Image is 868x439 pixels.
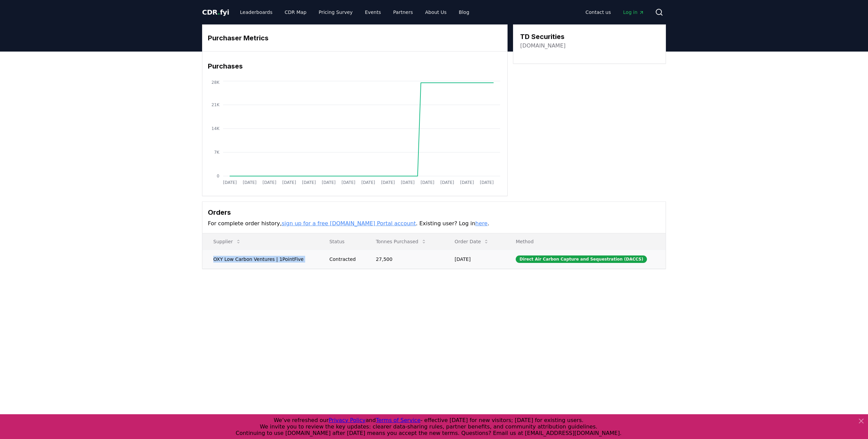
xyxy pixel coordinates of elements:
tspan: [DATE] [440,180,454,185]
tspan: [DATE] [381,180,395,185]
p: For complete order history, . Existing user? Log in . [208,220,660,228]
tspan: [DATE] [480,180,494,185]
tspan: [DATE] [262,180,276,185]
a: [DOMAIN_NAME] [520,42,566,50]
button: Supplier [208,235,246,248]
a: CDR.fyi [202,7,229,17]
tspan: [DATE] [341,180,355,185]
h3: Purchaser Metrics [208,33,502,43]
a: Blog [453,6,475,18]
td: OXY Low Carbon Ventures | 1PointFive [202,250,318,268]
tspan: 7K [214,150,220,155]
tspan: [DATE] [282,180,296,185]
span: CDR fyi [202,8,229,16]
tspan: 28K [212,80,220,85]
a: CDR Map [279,6,312,18]
button: Tonnes Purchased [370,235,432,248]
p: Status [324,238,359,245]
tspan: [DATE] [401,180,415,185]
span: . [218,8,220,16]
div: Contracted [329,256,359,263]
tspan: [DATE] [243,180,257,185]
tspan: 14K [212,126,220,131]
a: here [475,220,488,227]
nav: Main [580,6,650,18]
tspan: [DATE] [322,180,336,185]
p: Method [510,238,660,245]
h3: Purchases [208,61,502,71]
h3: Orders [208,207,660,217]
tspan: 21K [212,102,220,107]
a: sign up for a free [DOMAIN_NAME] Portal account [282,220,416,227]
tspan: [DATE] [223,180,237,185]
a: Contact us [580,6,616,18]
a: Partners [388,6,418,18]
td: 27,500 [365,250,443,268]
tspan: 0 [217,174,219,178]
td: [DATE] [444,250,505,268]
tspan: [DATE] [361,180,375,185]
a: Log in [618,6,650,18]
tspan: [DATE] [420,180,434,185]
a: About Us [420,6,452,18]
tspan: [DATE] [302,180,316,185]
button: Order Date [449,235,495,248]
nav: Main [235,6,475,18]
a: Pricing Survey [313,6,358,18]
tspan: [DATE] [460,180,474,185]
span: Log in [623,9,644,16]
a: Events [359,6,386,18]
h3: TD Securities [520,32,566,42]
div: Direct Air Carbon Capture and Sequestration (DACCS) [516,255,647,263]
a: Leaderboards [235,6,278,18]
